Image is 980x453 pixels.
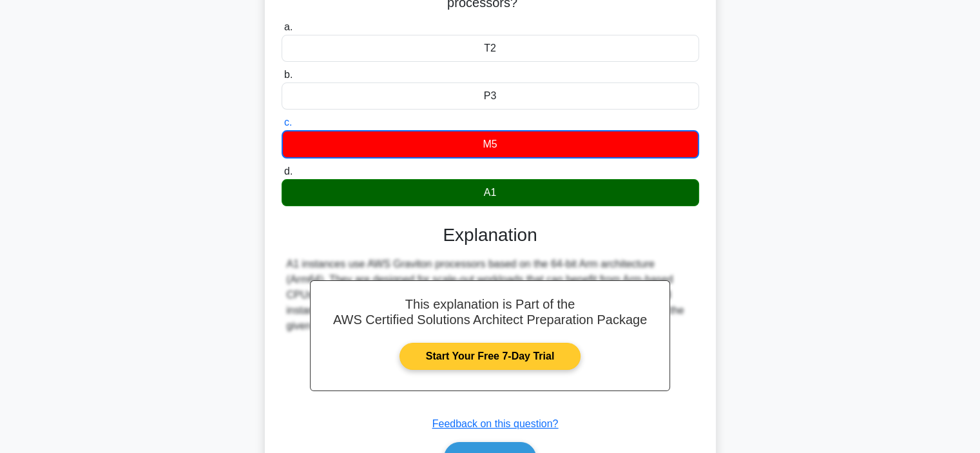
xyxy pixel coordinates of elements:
span: c. [284,117,292,128]
span: d. [284,166,293,177]
a: Start Your Free 7-Day Trial [399,343,581,370]
div: A1 instances use AWS Graviton processors based on the 64-bit Arm architecture (Arm64). They are d... [287,256,694,334]
div: A1 [282,179,699,206]
a: Feedback on this question? [432,418,559,429]
div: T2 [282,35,699,62]
h3: Explanation [289,224,691,246]
div: P3 [282,82,699,110]
span: a. [284,21,293,32]
div: M5 [282,130,699,159]
span: b. [284,69,293,80]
